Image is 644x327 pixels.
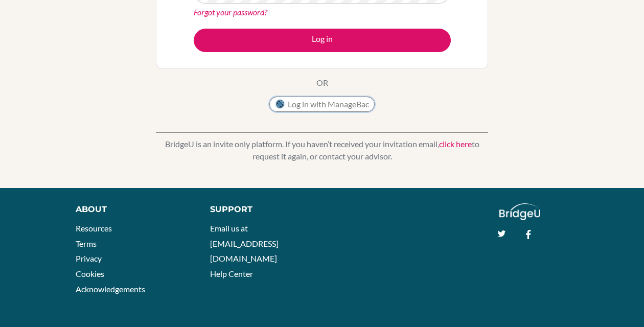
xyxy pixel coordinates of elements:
a: click here [439,139,472,149]
p: BridgeU is an invite only platform. If you haven’t received your invitation email, to request it ... [156,138,488,162]
button: Log in [194,29,451,52]
a: Email us at [EMAIL_ADDRESS][DOMAIN_NAME] [210,223,279,263]
a: Forgot your password? [194,7,267,17]
button: Log in with ManageBac [269,97,375,112]
div: Support [210,203,312,216]
a: Privacy [76,253,102,263]
a: Resources [76,223,112,233]
img: logo_white@2x-f4f0deed5e89b7ecb1c2cc34c3e3d731f90f0f143d5ea2071677605dd97b5244.png [499,203,541,220]
a: Cookies [76,269,104,278]
a: Help Center [210,269,253,278]
p: OR [316,77,328,89]
a: Acknowledgements [76,284,145,294]
div: About [76,203,188,216]
a: Terms [76,239,97,248]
